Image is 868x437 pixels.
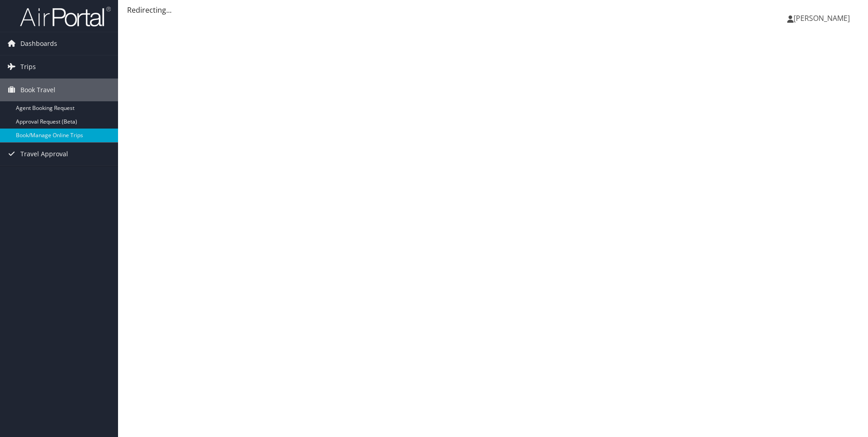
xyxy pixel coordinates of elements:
[20,6,111,27] img: airportal-logo.png
[127,5,859,15] div: Redirecting...
[20,55,36,78] span: Trips
[20,143,68,165] span: Travel Approval
[787,5,859,32] a: [PERSON_NAME]
[20,79,55,101] span: Book Travel
[794,13,850,23] span: [PERSON_NAME]
[20,32,57,55] span: Dashboards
